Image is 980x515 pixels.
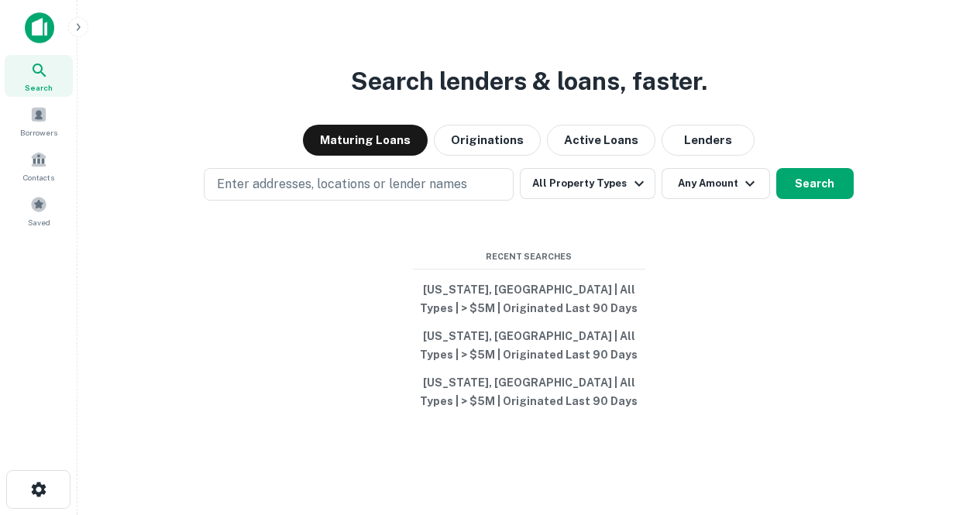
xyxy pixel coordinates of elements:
img: capitalize-icon.png [25,12,54,43]
button: Maturing Loans [303,125,428,156]
a: Borrowers [5,100,73,142]
span: Recent Searches [413,250,645,263]
a: Saved [5,190,73,232]
iframe: Chat Widget [903,391,980,465]
button: [US_STATE], [GEOGRAPHIC_DATA] | All Types | > $5M | Originated Last 90 Days [413,276,645,322]
button: [US_STATE], [GEOGRAPHIC_DATA] | All Types | > $5M | Originated Last 90 Days [413,369,645,415]
button: Active Loans [547,125,655,156]
button: All Property Types [520,168,655,199]
p: Enter addresses, locations or lender names [217,175,467,194]
button: Any Amount [662,168,770,199]
span: Saved [28,216,50,228]
h3: Search lenders & loans, faster. [351,63,707,100]
a: Search [5,55,73,97]
span: Borrowers [20,126,57,139]
a: Contacts [5,145,73,187]
button: Originations [434,125,541,156]
button: [US_STATE], [GEOGRAPHIC_DATA] | All Types | > $5M | Originated Last 90 Days [413,322,645,369]
button: Search [776,168,854,199]
span: Search [25,81,53,94]
span: Contacts [23,171,54,184]
button: Enter addresses, locations or lender names [204,168,514,201]
button: Lenders [662,125,755,156]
